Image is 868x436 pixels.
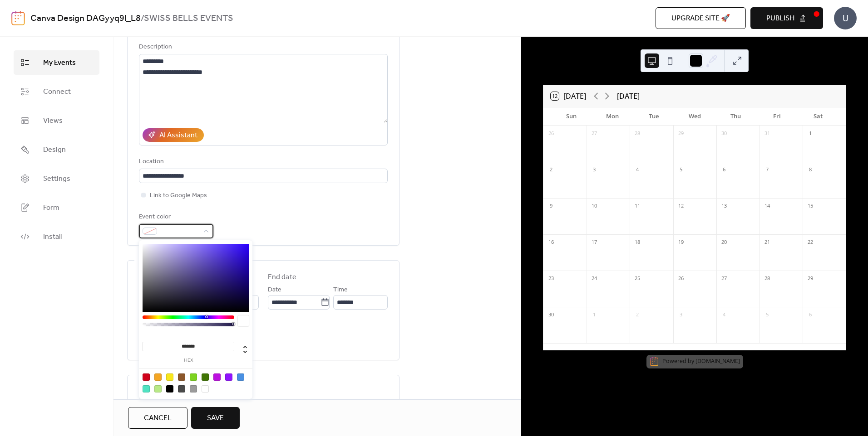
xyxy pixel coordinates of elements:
[150,190,207,201] span: Link to Google Maps
[719,274,729,284] div: 27
[213,373,221,381] div: #BD10E0
[676,237,686,247] div: 19
[589,310,599,320] div: 1
[762,201,772,211] div: 14
[14,224,99,249] a: Install
[715,107,756,126] div: Thu
[43,232,62,242] span: Install
[546,237,556,247] div: 16
[676,129,686,139] div: 29
[546,129,556,139] div: 26
[632,129,642,139] div: 28
[159,130,197,141] div: AI Assistant
[139,156,386,167] div: Location
[762,310,772,320] div: 5
[202,385,209,392] div: #FFFFFF
[143,128,204,142] button: AI Assistant
[14,137,99,162] a: Design
[14,79,99,104] a: Connect
[676,165,686,175] div: 5
[166,373,173,381] div: #F8E71C
[805,310,815,320] div: 6
[766,13,794,24] span: Publish
[190,373,197,381] div: #7ED321
[805,165,815,175] div: 8
[719,165,729,175] div: 6
[128,407,187,429] button: Cancel
[139,42,386,53] div: Description
[190,385,197,392] div: #9B9B9B
[43,203,59,213] span: Form
[14,166,99,191] a: Settings
[43,174,70,184] span: Settings
[225,373,232,381] div: #9013FE
[141,10,144,27] b: /
[589,237,599,247] div: 17
[805,201,815,211] div: 15
[762,129,772,139] div: 31
[546,201,556,211] div: 9
[546,274,556,284] div: 23
[797,107,838,126] div: Sat
[656,7,746,29] button: Upgrade site 🚀
[676,310,686,320] div: 3
[674,107,715,126] div: Wed
[30,10,141,27] a: Canva Design DAGyyq9l_L8
[719,129,729,139] div: 30
[143,385,150,392] div: #50E3C2
[143,373,150,381] div: #D0021B
[144,10,233,27] b: SWISS BELLS EVENTS
[14,50,99,75] a: My Events
[632,201,642,211] div: 11
[43,116,63,126] span: Views
[268,272,296,283] div: End date
[139,212,212,223] div: Event color
[756,107,798,126] div: Fri
[617,91,640,102] div: [DATE]
[632,310,642,320] div: 2
[589,129,599,139] div: 27
[719,310,729,320] div: 4
[202,373,209,381] div: #417505
[676,201,686,211] div: 12
[14,195,99,220] a: Form
[834,7,857,29] div: U
[589,165,599,175] div: 3
[43,145,66,155] span: Design
[237,373,244,381] div: #4A90E2
[719,201,729,211] div: 13
[671,13,730,24] span: Upgrade site 🚀
[632,237,642,247] div: 18
[14,108,99,133] a: Views
[695,357,740,365] a: [DOMAIN_NAME]
[546,165,556,175] div: 2
[805,237,815,247] div: 22
[719,237,729,247] div: 20
[178,385,185,392] div: #4A4A4A
[676,274,686,284] div: 26
[551,107,592,126] div: Sun
[805,129,815,139] div: 1
[633,107,674,126] div: Tue
[43,58,76,68] span: My Events
[750,7,823,29] button: Publish
[632,165,642,175] div: 4
[662,357,740,365] div: Powered by
[762,237,772,247] div: 21
[546,310,556,320] div: 30
[762,165,772,175] div: 7
[154,373,162,381] div: #F5A623
[207,413,224,424] span: Save
[166,385,173,392] div: #000000
[143,358,234,363] label: hex
[268,285,281,296] span: Date
[632,274,642,284] div: 25
[805,274,815,284] div: 29
[589,274,599,284] div: 24
[178,373,185,381] div: #8B572A
[144,413,172,424] span: Cancel
[547,90,589,102] button: 12[DATE]
[43,87,71,97] span: Connect
[11,11,25,25] img: logo
[762,274,772,284] div: 28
